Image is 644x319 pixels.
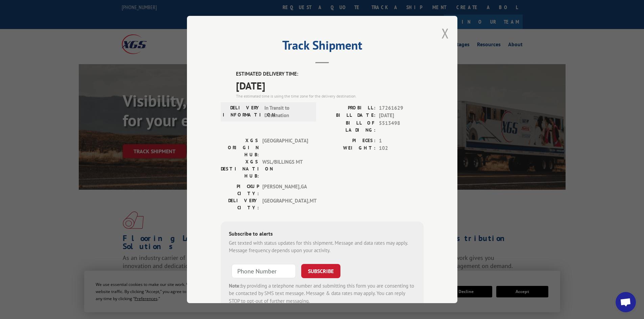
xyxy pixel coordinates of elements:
[262,197,308,211] span: [GEOGRAPHIC_DATA] , MT
[221,41,424,53] h2: Track Shipment
[229,230,415,239] div: Subscribe to alerts
[221,183,259,197] label: PICKUP CITY:
[221,197,259,211] label: DELIVERY CITY:
[221,137,259,158] label: XGS ORIGIN HUB:
[442,24,449,42] button: Close modal
[229,282,415,305] div: by providing a telephone number and submitting this form you are consenting to be contacted by SM...
[379,119,424,134] span: 5513498
[229,283,241,289] strong: Note:
[223,104,261,119] label: DELIVERY INFORMATION:
[379,144,424,152] span: 102
[322,144,376,152] label: WEIGHT:
[232,264,296,278] input: Phone Number
[322,137,376,145] label: PIECES:
[262,183,308,197] span: [PERSON_NAME] , GA
[322,104,376,112] label: PROBILL:
[236,70,424,78] label: ESTIMATED DELIVERY TIME:
[221,158,259,180] label: XGS DESTINATION HUB:
[379,137,424,145] span: 1
[379,104,424,112] span: 17261629
[236,93,424,99] div: The estimated time is using the time zone for the delivery destination.
[322,119,376,134] label: BILL OF LADING:
[236,78,424,93] span: [DATE]
[229,239,415,255] div: Get texted with status updates for this shipment. Message and data rates may apply. Message frequ...
[379,112,424,119] span: [DATE]
[301,264,340,278] button: SUBSCRIBE
[262,158,308,180] span: WSL/BILLINGS MT
[262,137,308,158] span: [GEOGRAPHIC_DATA]
[616,292,636,312] div: Open chat
[322,112,376,119] label: BILL DATE:
[264,104,310,119] span: In Transit to Destination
